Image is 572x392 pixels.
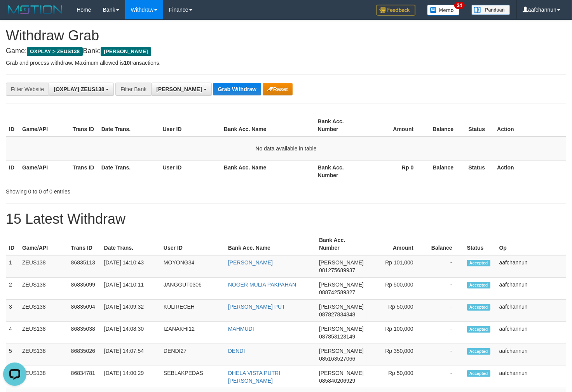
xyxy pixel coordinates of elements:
[315,114,365,136] th: Bank Acc. Number
[228,326,254,332] a: MAHMUDI
[6,278,19,300] td: 2
[467,282,490,288] span: Accepted
[464,233,496,255] th: Status
[319,259,364,266] span: [PERSON_NAME]
[367,344,425,366] td: Rp 350,000
[467,370,490,377] span: Accepted
[19,344,68,366] td: ZEUS138
[160,233,225,255] th: User ID
[27,47,83,56] span: OXPLAY > ZEUS138
[6,160,19,182] th: ID
[228,259,273,266] a: [PERSON_NAME]
[319,289,355,295] span: Copy 088742589327 to clipboard
[160,322,225,344] td: IZANAKHI12
[425,233,464,255] th: Balance
[315,160,365,182] th: Bank Acc. Number
[367,255,425,278] td: Rp 101,000
[19,160,70,182] th: Game/API
[228,348,245,354] a: DENDI
[496,278,566,300] td: aafchannun
[319,370,364,376] span: [PERSON_NAME]
[6,211,566,227] h1: 15 Latest Withdraw
[496,233,566,255] th: Op
[427,5,460,16] img: Button%20Memo.svg
[319,311,355,318] span: Copy 087827834348 to clipboard
[319,378,355,384] span: Copy 085840206929 to clipboard
[213,83,261,95] button: Grab Withdraw
[115,83,151,96] div: Filter Bank
[101,344,160,366] td: [DATE] 14:07:54
[496,366,566,388] td: aafchannun
[6,136,566,161] td: No data available in table
[6,322,19,344] td: 4
[19,322,68,344] td: ZEUS138
[160,366,225,388] td: SEBLAKPEDAS
[49,83,114,96] button: [OXPLAY] ZEUS138
[160,344,225,366] td: DENDI27
[6,233,19,255] th: ID
[68,278,101,300] td: 86835099
[367,322,425,344] td: Rp 100,000
[124,60,130,66] strong: 10
[425,344,464,366] td: -
[221,114,314,136] th: Bank Acc. Name
[19,233,68,255] th: Game/API
[6,59,566,67] p: Grab and process withdraw. Maximum allowed is transactions.
[425,160,465,182] th: Balance
[101,300,160,322] td: [DATE] 14:09:32
[425,366,464,388] td: -
[367,278,425,300] td: Rp 500,000
[467,326,490,333] span: Accepted
[496,344,566,366] td: aafchannun
[454,2,465,9] span: 34
[68,300,101,322] td: 86835094
[54,86,104,92] span: [OXPLAY] ZEUS138
[425,322,464,344] td: -
[6,47,566,55] h4: Game: Bank:
[6,4,65,16] img: MOTION_logo.png
[156,86,202,92] span: [PERSON_NAME]
[221,160,314,182] th: Bank Acc. Name
[425,300,464,322] td: -
[151,83,211,96] button: [PERSON_NAME]
[6,300,19,322] td: 3
[6,344,19,366] td: 5
[98,160,160,182] th: Date Trans.
[425,278,464,300] td: -
[319,348,364,354] span: [PERSON_NAME]
[367,300,425,322] td: Rp 50,000
[101,255,160,278] td: [DATE] 14:10:43
[467,304,490,311] span: Accepted
[68,344,101,366] td: 86835026
[19,366,68,388] td: ZEUS138
[471,5,510,15] img: panduan.png
[98,114,160,136] th: Date Trans.
[6,255,19,278] td: 1
[377,5,415,16] img: Feedback.jpg
[6,185,232,195] div: Showing 0 to 0 of 0 entries
[496,255,566,278] td: aafchannun
[101,366,160,388] td: [DATE] 14:00:29
[225,233,316,255] th: Bank Acc. Name
[160,255,225,278] td: MOYONG34
[101,322,160,344] td: [DATE] 14:08:30
[465,114,494,136] th: Status
[319,333,355,340] span: Copy 087853123149 to clipboard
[319,267,355,273] span: Copy 081275689937 to clipboard
[160,278,225,300] td: JANGGUT0306
[263,83,293,95] button: Reset
[367,233,425,255] th: Amount
[228,304,285,310] a: [PERSON_NAME] PUT
[160,114,221,136] th: User ID
[160,300,225,322] td: KULIRECEH
[68,366,101,388] td: 86834781
[465,160,494,182] th: Status
[19,255,68,278] td: ZEUS138
[19,278,68,300] td: ZEUS138
[19,300,68,322] td: ZEUS138
[319,304,364,310] span: [PERSON_NAME]
[319,356,355,362] span: Copy 085163527066 to clipboard
[494,114,566,136] th: Action
[160,160,221,182] th: User ID
[319,326,364,332] span: [PERSON_NAME]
